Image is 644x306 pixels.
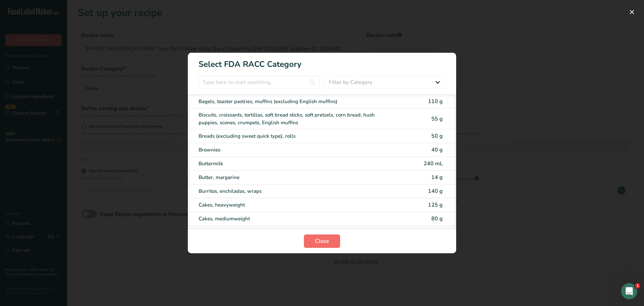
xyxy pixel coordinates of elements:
span: 80 g [431,215,443,222]
div: Brownies [199,146,389,154]
span: 1 [635,283,640,289]
div: Butter, margarine [199,174,389,181]
div: Cakes, mediumweight [199,215,389,223]
h1: Select FDA RACC Category [188,53,456,70]
span: 140 g [428,187,443,195]
button: Close [304,234,340,248]
div: Biscuits, croissants, tortillas, soft bread sticks, soft pretzels, corn bread, hush puppies, scon... [199,111,389,126]
div: Cakes, lightweight (angel food, chiffon, or sponge cake without icing or filling) [199,229,389,236]
span: 240 mL [424,160,443,167]
div: Breads (excluding sweet quick type), rolls [199,132,389,140]
div: Cakes, heavyweight [199,201,389,209]
span: 110 g [428,98,443,105]
span: 14 g [431,174,443,181]
span: 40 g [431,146,443,154]
span: 55 g [431,115,443,123]
span: 50 g [431,132,443,140]
div: Bagels, toaster pastries, muffins (excluding English muffins) [199,98,389,105]
iframe: Intercom live chat [621,283,637,299]
div: Burritos, enchiladas, wraps [199,187,389,195]
span: Close [315,237,329,245]
span: 125 g [428,201,443,209]
input: Type here to start searching.. [199,76,319,89]
div: Buttermilk [199,160,389,168]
